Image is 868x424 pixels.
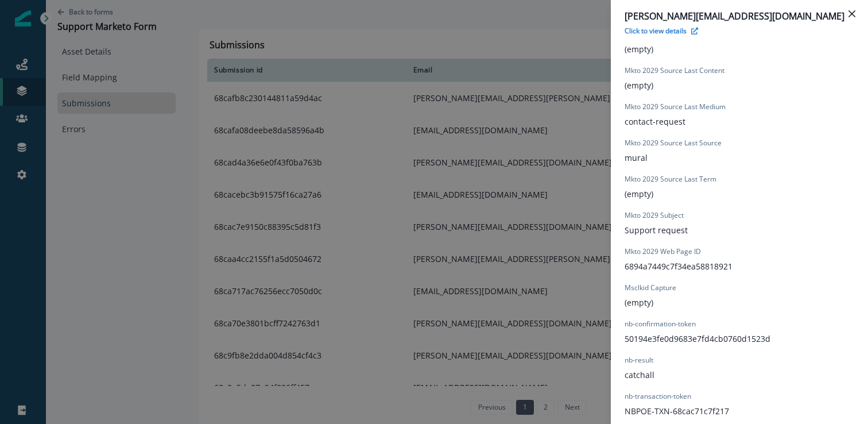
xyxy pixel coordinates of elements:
p: (empty) [625,79,653,91]
p: nb-confirmation-token [625,319,696,329]
p: catchall [625,369,654,381]
p: Mkto 2029 Source Last Source [625,138,722,148]
button: Close [843,5,861,23]
p: [PERSON_NAME][EMAIL_ADDRESS][DOMAIN_NAME] [625,9,854,23]
p: nb-result [625,355,653,365]
p: Click to view details [625,26,687,36]
p: Mkto 2029 Source Last Term [625,174,716,184]
p: (empty) [625,43,653,55]
p: Support request [625,224,688,236]
p: contact-request [625,115,685,128]
p: (empty) [625,296,653,309]
p: NBPOE-TXN-68cac71c7f217 [625,405,729,417]
p: (empty) [625,188,653,200]
p: Mkto 2029 Source Last Medium [625,102,726,112]
p: nb-transaction-token [625,391,691,402]
p: Mkto 2029 Source Last Content [625,65,724,76]
p: 6894a7449c7f34ea58818921 [625,260,733,272]
p: Mkto 2029 Subject [625,210,684,221]
button: Click to view details [625,26,698,36]
p: 50194e3fe0d9683e7fd4cb0760d1523d [625,333,770,345]
p: mural [625,152,648,164]
p: Mkto 2029 Web Page ID [625,246,701,257]
p: Msclkid Capture [625,283,676,293]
